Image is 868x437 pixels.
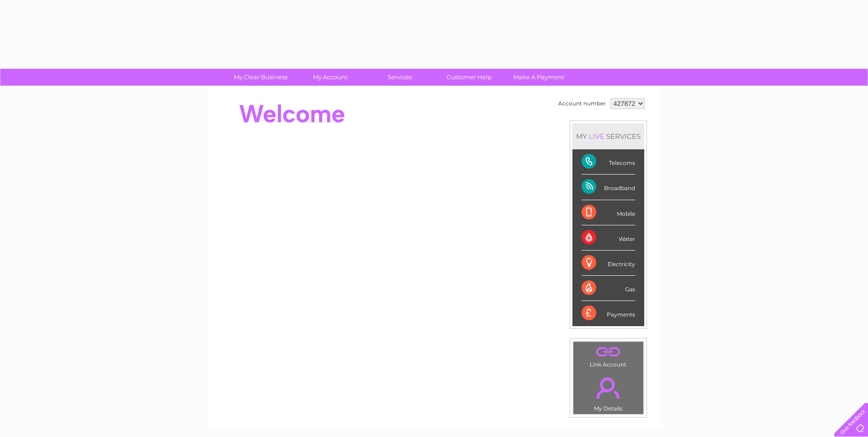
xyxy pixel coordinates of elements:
div: Electricity [582,251,635,276]
div: LIVE [587,132,606,141]
a: My Clear Business [223,69,298,86]
div: Mobile [582,200,635,225]
td: My Details [573,370,644,415]
div: Payments [582,301,635,326]
a: Services [362,69,437,86]
td: Link Account [573,341,644,370]
div: Telecoms [582,149,635,175]
a: Make A Payment [501,69,577,86]
div: Water [582,225,635,251]
div: MY SERVICES [572,123,644,149]
td: Account number [556,96,608,111]
a: . [576,372,641,404]
div: Gas [582,276,635,301]
a: My Account [292,69,368,86]
div: Broadband [582,175,635,200]
a: . [576,344,641,360]
a: Customer Help [431,69,507,86]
